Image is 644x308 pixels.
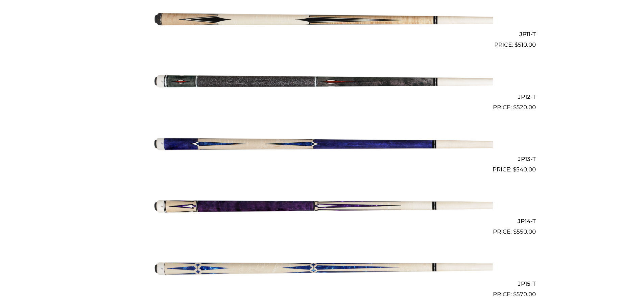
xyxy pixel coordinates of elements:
[109,215,536,228] h2: JP14-T
[513,104,536,111] bdi: 520.00
[513,228,517,235] span: $
[515,41,518,48] span: $
[513,228,536,235] bdi: 550.00
[515,41,536,48] bdi: 510.00
[151,177,493,234] img: JP14-T
[109,277,536,290] h2: JP15-T
[513,104,517,111] span: $
[151,239,493,296] img: JP15-T
[109,28,536,41] h2: JP11-T
[151,115,493,171] img: JP13-T
[109,90,536,103] h2: JP12-T
[513,291,517,298] span: $
[109,177,536,236] a: JP14-T $550.00
[513,166,516,173] span: $
[109,239,536,299] a: JP15-T $570.00
[513,291,536,298] bdi: 570.00
[513,166,536,173] bdi: 540.00
[109,153,536,165] h2: JP13-T
[109,52,536,112] a: JP12-T $520.00
[109,115,536,174] a: JP13-T $540.00
[151,52,493,109] img: JP12-T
